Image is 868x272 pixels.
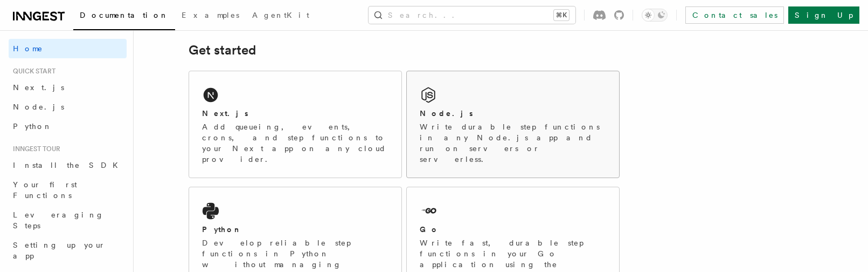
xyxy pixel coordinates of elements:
span: Documentation [80,11,169,19]
span: AgentKit [252,11,309,19]
span: Inngest tour [9,145,60,153]
h2: Next.js [202,108,248,119]
button: Search...⌘K [369,6,575,24]
span: Python [13,122,52,131]
a: Documentation [73,3,175,30]
kbd: ⌘K [554,10,569,21]
span: Leveraging Steps [13,210,104,230]
a: Install the SDK [9,155,127,175]
span: Quick start [9,67,55,76]
a: Node.js [9,97,127,117]
a: Sign Up [788,6,859,24]
span: Next.js [13,83,64,92]
a: Leveraging Steps [9,205,127,235]
a: Python [9,117,127,136]
span: Setting up your app [13,241,106,260]
a: Home [9,39,127,58]
button: Toggle dark mode [642,9,668,22]
a: AgentKit [246,3,316,29]
h2: Node.js [420,108,473,119]
h2: Go [420,224,439,235]
a: Next.jsAdd queueing, events, crons, and step functions to your Next app on any cloud provider. [189,71,402,178]
h2: Python [202,224,242,235]
p: Add queueing, events, crons, and step functions to your Next app on any cloud provider. [202,121,388,165]
p: Write durable step functions in any Node.js app and run on servers or serverless. [420,121,606,165]
span: Examples [182,11,239,19]
a: Contact sales [685,6,784,24]
a: Setting up your app [9,235,127,266]
a: Get started [189,43,256,58]
a: Your first Functions [9,175,127,205]
a: Examples [175,3,246,29]
span: Home [13,43,43,54]
a: Node.jsWrite durable step functions in any Node.js app and run on servers or serverless. [406,71,620,178]
span: Your first Functions [13,180,77,200]
span: Install the SDK [13,161,124,169]
span: Node.js [13,103,64,111]
a: Next.js [9,78,127,97]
